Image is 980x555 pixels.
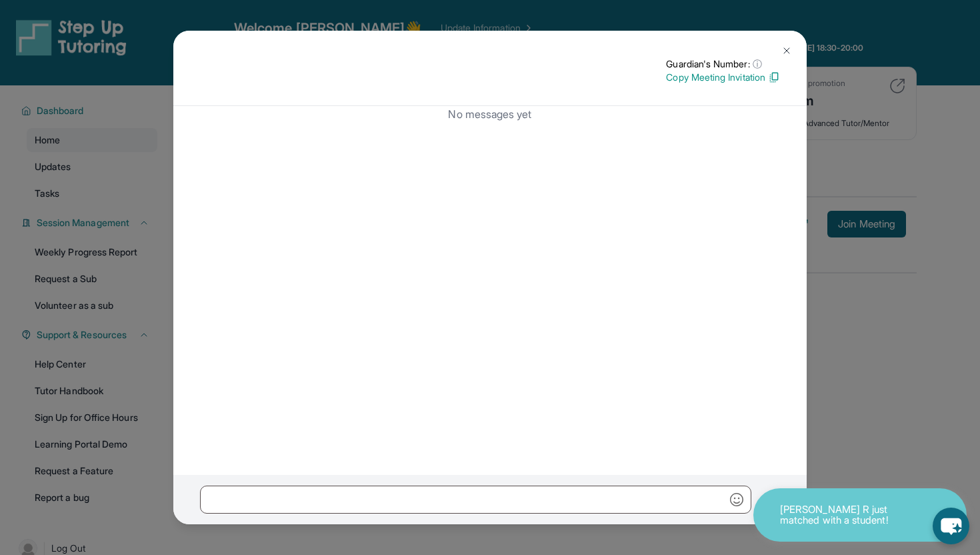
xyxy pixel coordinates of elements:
button: chat-button [933,508,969,544]
p: [PERSON_NAME] R just matched with a student! [780,504,913,526]
p: No messages yet [200,106,780,122]
span: ⓘ [753,57,762,71]
img: Emoji [730,493,743,506]
img: Copy Icon [768,71,780,83]
p: Guardian's Number: [666,57,780,71]
img: Close Icon [781,45,792,56]
p: Copy Meeting Invitation [666,71,780,84]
